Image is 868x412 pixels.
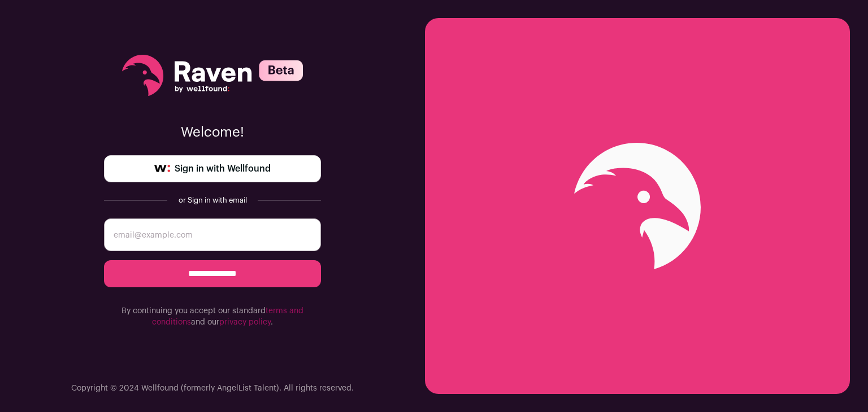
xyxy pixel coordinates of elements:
[104,218,321,251] input: email@example.com
[104,155,321,182] a: Sign in with Wellfound
[104,124,321,142] p: Welcome!
[175,162,271,176] span: Sign in with Wellfound
[219,318,271,326] a: privacy policy
[104,305,321,328] p: By continuing you accept our standard and our .
[152,307,303,326] a: terms and conditions
[176,196,249,205] div: or Sign in with email
[154,165,170,173] img: wellfound-symbol-flush-black-fb3c872781a75f747ccb3a119075da62bfe97bd399995f84a933054e44a575c4.png
[71,383,354,394] p: Copyright © 2024 Wellfound (formerly AngelList Talent). All rights reserved.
